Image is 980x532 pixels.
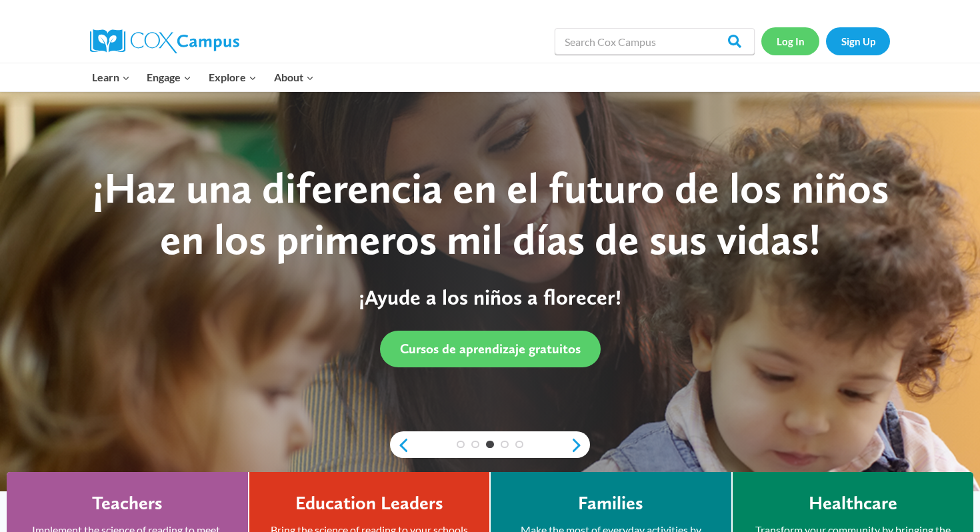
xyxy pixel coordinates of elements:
[92,492,163,515] h4: Teachers
[295,492,443,515] h4: Education Leaders
[90,29,239,53] img: Cox Campus
[809,492,897,515] h4: Healthcare
[73,285,907,310] p: ¡Ayude a los niños a florecer!
[400,341,581,357] span: Cursos de aprendizaje gratuitos
[578,492,643,515] h4: Families
[83,63,322,91] nav: Primary Navigation
[826,27,890,55] a: Sign Up
[555,28,755,55] input: Search Cox Campus
[761,27,819,55] a: Log In
[380,331,601,367] a: Cursos de aprendizaje gratuitos
[73,163,907,265] div: ¡Haz una diferencia en el futuro de los niños en los primeros mil días de sus vidas!
[83,63,139,91] button: Child menu of Learn
[761,27,890,55] nav: Secondary Navigation
[200,63,265,91] button: Child menu of Explore
[265,63,323,91] button: Child menu of About
[139,63,201,91] button: Child menu of Engage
